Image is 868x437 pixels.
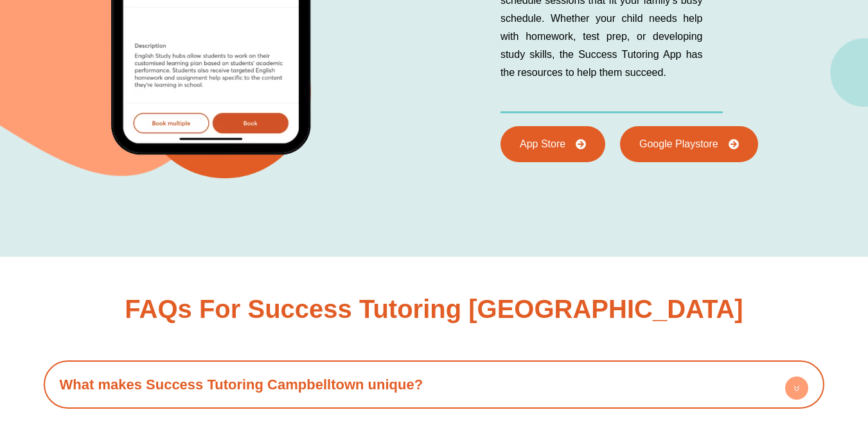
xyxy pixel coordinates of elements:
h2: FAQs for Success Tutoring [GEOGRAPHIC_DATA] [125,296,743,322]
a: Google Playstore [620,126,758,162]
div: What makes Success Tutoring Campbelltown unique? [50,367,819,402]
span: App Store [520,139,565,149]
a: What makes Success Tutoring Campbelltown unique? [60,377,423,393]
span: Google Playstore [639,139,718,149]
iframe: Chat Widget [654,292,868,437]
a: App Store [500,126,605,162]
